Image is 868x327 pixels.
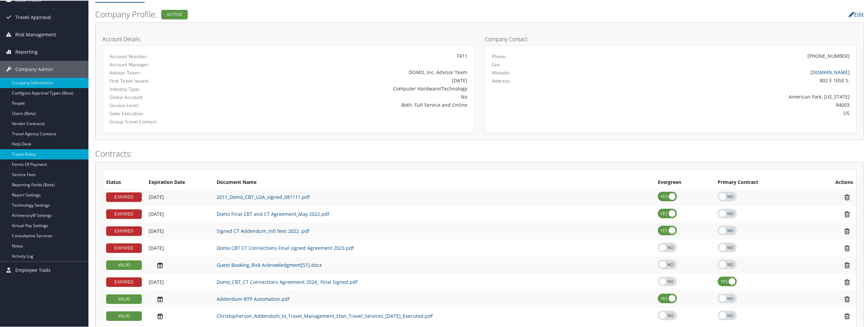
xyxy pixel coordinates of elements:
th: Status [103,176,145,188]
i: Remove Contract [841,261,853,268]
div: Add/Edit Date [149,227,210,234]
label: Website: [492,69,511,75]
label: Advisor Team: [110,69,222,75]
div: American Fork, [US_STATE] [584,92,850,100]
a: Signed CT Addendum_intl fees 2022 .pdf [217,227,310,234]
a: Domo_CBT_CT Connections Agreement 2024_ Final Signed.pdf [217,278,357,285]
div: 802 E 1050 S. [584,76,850,83]
div: Both, Full Service and Online [232,101,467,108]
div: EXPIRED [106,192,142,201]
a: Christopherson_Addendum_to_Travel_Management_Eton_Travel_Services_[DATE]_Executed.pdf [217,312,433,319]
h2: Contracts: [95,147,864,159]
span: [DATE] [149,193,164,200]
div: DOMO, Inc. Advisor Team [232,68,467,75]
th: Expiration Date [145,176,213,188]
i: Remove Contract [841,312,853,319]
div: VALID [106,311,142,320]
label: Fax: [492,61,501,67]
a: Domo Final CBT and CT Agreement_May 2022.pdf [217,210,329,217]
div: Add/Edit Date [149,312,210,319]
th: Document Name [213,176,654,188]
label: Global Account: [110,93,222,100]
a: Edit [849,10,864,18]
div: EXPIRED [106,209,142,218]
span: [DATE] [149,244,164,251]
h4: Company Contact: [485,36,857,41]
span: Company Admin [15,60,53,77]
div: [DATE] [232,76,467,83]
div: No [232,92,467,100]
label: Sales Executive: [110,109,222,116]
h4: Account Details: [102,36,474,41]
th: Primary Contract [714,176,808,188]
i: Remove Contract [841,295,853,302]
div: Add/Edit Date [149,261,210,268]
i: Remove Contract [841,193,853,200]
a: Guest Booking_Risk Acknowledgment[51].docx [217,261,322,268]
span: Reporting [15,43,38,60]
i: Remove Contract [841,227,853,234]
span: Risk Management [15,25,56,42]
div: Add/Edit Date [149,295,210,302]
div: 84003 [584,101,850,108]
a: Domo CBT CT Connections Final signed Agreement 2023.pdf [217,244,354,251]
label: Account Number: [110,52,222,59]
label: Account Manager: [110,61,222,67]
span: [DATE] [149,210,164,217]
th: Evergreen [654,176,714,188]
label: Group Travel Contact: [110,118,222,124]
div: US [584,109,850,116]
label: Service Level: [110,101,222,108]
div: EXPIRED [106,226,142,235]
a: [DOMAIN_NAME] [811,68,850,75]
div: 7411 [232,52,467,59]
div: EXPIRED [106,277,142,286]
div: VALID [106,294,142,303]
div: Active [161,9,188,19]
label: Industry Type: [110,85,222,92]
div: Add/Edit Date [149,244,210,251]
span: Travel Approval [15,8,51,25]
div: Add/Edit Date [149,193,210,200]
span: [DATE] [149,278,164,285]
label: Address: [492,77,511,84]
h2: Company Profile: [95,8,604,19]
div: Add/Edit Date [149,210,210,217]
th: Actions [808,176,856,188]
span: Employee Tools [15,261,51,278]
span: [DATE] [149,227,164,234]
div: Computer Hardware/Technology [232,84,467,91]
i: Remove Contract [841,244,853,251]
label: First Ticket Issued: [110,77,222,84]
i: Remove Contract [841,278,853,285]
div: Add/Edit Date [149,278,210,285]
a: 2011_Domo_CBT_LOA_signed_081111.pdf [217,193,310,200]
i: Remove Contract [841,210,853,217]
a: Addendum-BTP Automation.pdf [217,295,289,302]
label: Phone: [492,52,507,59]
div: [PHONE_NUMBER] [807,52,850,59]
div: EXPIRED [106,243,142,252]
div: VALID [106,260,142,269]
